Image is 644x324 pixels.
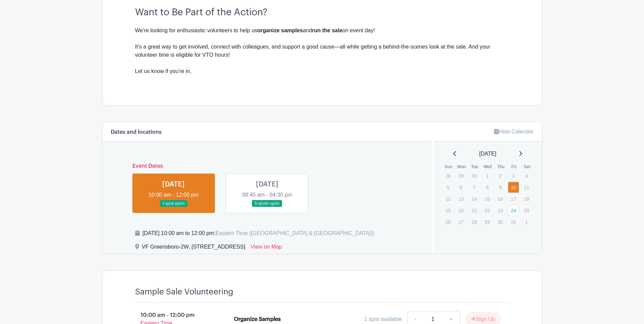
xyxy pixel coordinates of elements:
p: 30 [468,170,480,181]
p: 22 [482,205,493,216]
p: 8 [482,182,493,193]
h6: Event Dates [127,163,408,169]
th: Sun [442,163,455,170]
th: Mon [455,163,468,170]
th: Fri [508,163,521,170]
p: 15 [482,194,493,204]
div: [DATE] 10:00 am to 12:00 pm [143,229,374,237]
p: 11 [521,182,532,193]
p: 18 [521,194,532,204]
strong: organize samples [257,28,303,33]
p: 1 [482,170,493,181]
p: 12 [442,194,454,204]
p: 28 [442,170,454,181]
span: [DATE] [479,150,496,158]
p: 7 [468,182,480,193]
a: 24 [508,205,519,216]
th: Thu [494,163,508,170]
th: Tue [468,163,481,170]
p: 27 [456,217,467,227]
p: 25 [521,205,532,216]
p: 30 [495,217,506,227]
p: 6 [456,182,467,193]
p: 26 [442,217,454,227]
div: VF Greensboro-2W, [STREET_ADDRESS] [142,243,245,254]
div: Let us know if you're in. [135,67,509,84]
p: 9 [495,182,506,193]
p: 28 [468,217,480,227]
p: 17 [508,194,519,204]
p: 20 [456,205,467,216]
a: Hide Calendar [494,129,533,134]
span: (Eastern Time ([GEOGRAPHIC_DATA] & [GEOGRAPHIC_DATA])) [214,230,374,236]
p: 21 [468,205,480,216]
p: 4 [521,170,532,181]
p: 3 [508,170,519,181]
p: 13 [456,194,467,204]
p: 14 [468,194,480,204]
p: 1 [521,217,532,227]
a: View on Map [251,243,282,254]
h4: Sample Sale Volunteering [135,287,233,297]
p: 19 [442,205,454,216]
th: Wed [481,163,495,170]
h6: Dates and locations [111,129,162,136]
div: Organize Samples [234,315,281,323]
p: 5 [442,182,454,193]
p: 2 [495,170,506,181]
th: Sat [520,163,534,170]
p: 29 [456,170,467,181]
p: 29 [482,217,493,227]
strong: run the sale [312,28,343,33]
p: 16 [495,194,506,204]
h3: Want to Be Part of the Action? [135,7,509,18]
p: 23 [495,205,506,216]
div: We're looking for enthusiastic volunteers to help us and on event day! It’s a great way to get in... [135,26,509,67]
a: 10 [508,182,519,193]
p: 31 [508,217,519,227]
div: 1 spot available [364,315,402,323]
